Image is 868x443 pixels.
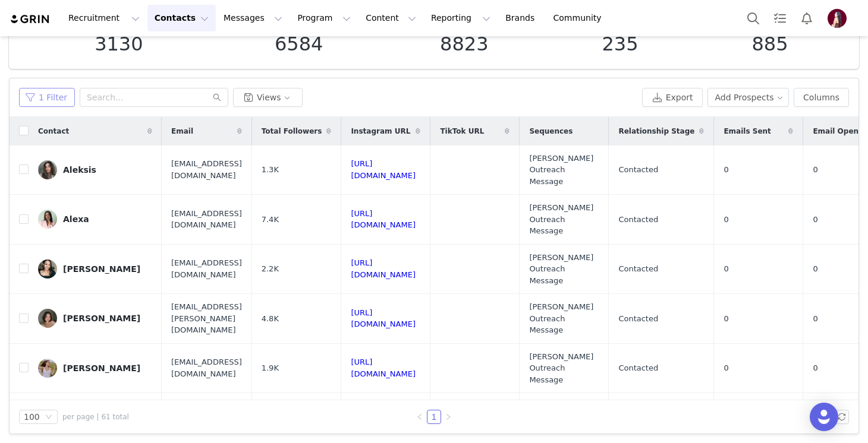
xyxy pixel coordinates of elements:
span: [EMAIL_ADDRESS][PERSON_NAME][DOMAIN_NAME] [171,301,242,336]
img: 1e057e79-d1e0-4c63-927f-b46cf8c0d114.png [828,9,847,28]
a: [URL][DOMAIN_NAME] [351,159,416,180]
span: Emails Sent [724,126,770,137]
span: Relationship Stage [618,126,694,137]
div: [PERSON_NAME] [63,363,140,373]
button: Messages [216,5,290,31]
button: 1 Filter [19,88,75,107]
i: icon: right [445,413,452,420]
span: Instagram URL [351,126,410,137]
a: [URL][DOMAIN_NAME] [351,308,416,329]
span: Contacted [618,164,658,176]
span: 0 [724,164,728,176]
li: Next Page [441,410,455,424]
span: [EMAIL_ADDRESS][DOMAIN_NAME] [171,158,242,181]
button: Reporting [424,5,498,31]
div: Aleksis [63,165,96,175]
button: Search [740,5,766,31]
span: [PERSON_NAME] Outreach Message [529,351,599,386]
img: 23795f6c-544d-44d9-a46e-45a378e34f3a.jpg [38,309,57,328]
a: Brands [498,5,545,31]
a: 1 [427,410,441,423]
div: [PERSON_NAME] [63,264,140,274]
span: per page | 61 total [62,412,129,422]
a: [PERSON_NAME] [38,359,152,378]
button: Columns [794,88,849,107]
span: Email [171,126,193,137]
span: Contacted [618,263,658,275]
img: 51f678ce-7a78-4f7e-83c0-e7c461dbc67a.jpg [38,210,57,229]
p: 6584 [271,33,326,55]
span: Total Followers [262,126,322,137]
a: [URL][DOMAIN_NAME] [351,209,416,230]
span: [PERSON_NAME] Outreach Message [529,153,599,188]
span: Contacted [618,313,658,325]
span: Contacted [618,362,658,374]
input: Search... [80,88,228,107]
button: Views [233,88,303,107]
span: [PERSON_NAME] Outreach Message [529,252,599,287]
span: 7.4K [262,214,279,226]
div: Alexa [63,214,89,224]
button: Content [358,5,423,31]
span: TikTok URL [440,126,484,137]
span: [EMAIL_ADDRESS][DOMAIN_NAME] [171,257,242,280]
a: [PERSON_NAME] [38,260,152,279]
button: Recruitment [61,5,147,31]
span: [PERSON_NAME] Outreach Message [529,301,599,336]
button: Notifications [794,5,820,31]
p: 8823 [440,33,488,55]
a: [PERSON_NAME] [38,309,152,328]
span: 2.2K [262,263,279,275]
span: Contacted [618,214,658,226]
button: Export [642,88,703,107]
a: Community [546,5,614,31]
span: 0 [724,313,728,325]
p: 235 [602,33,638,55]
div: Open Intercom Messenger [810,403,838,431]
img: b1124cdd-d1bb-46d0-b615-be066922d706.jpg [38,359,57,378]
div: [PERSON_NAME] [63,314,140,323]
img: 099ac327-c9c0-49e3-aa60-a3602b4aab7e.jpg [38,260,57,279]
span: [PERSON_NAME] Outreach Message [529,202,599,237]
span: [EMAIL_ADDRESS][DOMAIN_NAME] [171,356,242,379]
span: Contact [38,126,69,137]
button: Profile [820,9,858,28]
button: Add Prospects [707,88,790,107]
i: icon: search [213,93,221,102]
a: Aleksis [38,160,152,179]
i: icon: left [416,413,423,420]
div: 100 [24,410,40,423]
span: Email Opens [813,126,863,137]
a: [URL][DOMAIN_NAME] [351,258,416,279]
img: b249a3d3-8f9f-4926-ab0f-555a8dc8492c.jpg [38,160,57,179]
span: 0 [724,263,728,275]
p: 885 [751,33,788,55]
li: Previous Page [413,410,427,424]
p: 3130 [80,33,158,55]
span: 1.3K [262,164,279,176]
a: Tasks [767,5,793,31]
li: 1 [427,410,441,424]
a: [URL][DOMAIN_NAME] [351,357,416,378]
a: Alexa [38,210,152,229]
i: icon: down [45,413,52,422]
span: 0 [724,362,728,374]
button: Contacts [147,5,216,31]
span: 1.9K [262,362,279,374]
img: grin logo [10,14,51,25]
span: 4.8K [262,313,279,325]
span: 0 [724,214,728,226]
span: Sequences [529,126,573,137]
button: Program [290,5,358,31]
span: [EMAIL_ADDRESS][DOMAIN_NAME] [171,208,242,231]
